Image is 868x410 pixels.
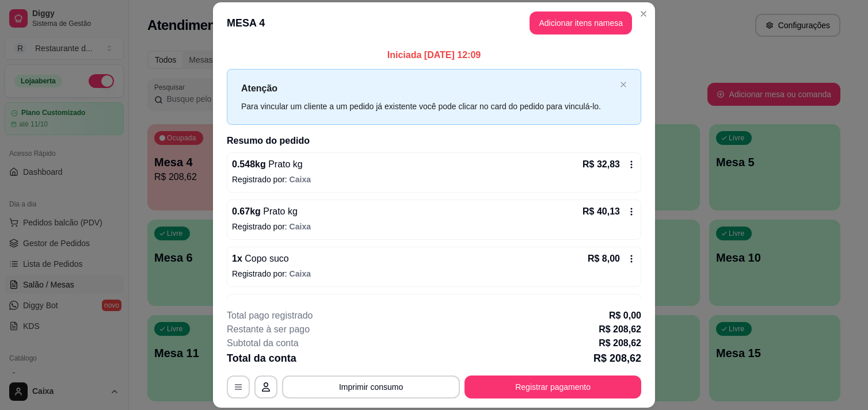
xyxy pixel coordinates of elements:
p: R$ 208,62 [593,350,641,366]
p: R$ 8,00 [588,252,620,266]
p: 1 x [232,299,310,313]
button: Imprimir consumo [282,375,460,398]
p: R$ 32,83 [583,158,620,171]
header: MESA 4 [213,2,655,44]
span: close [620,81,627,88]
p: 0.548 kg [232,158,303,171]
button: Close [634,5,653,23]
p: R$ 15,00 [583,299,620,313]
span: Prato kg [266,159,303,169]
button: close [620,81,627,89]
p: Iniciada [DATE] 12:09 [227,48,641,62]
p: Registrado por: [232,221,636,232]
button: Adicionar itens namesa [530,12,632,35]
p: Registrado por: [232,268,636,279]
button: Registrar pagamento [465,375,641,398]
p: Subtotal da conta [227,336,299,350]
span: Caixa [290,269,311,278]
p: 0.67 kg [232,205,298,219]
div: Para vincular um cliente a um pedido já existente você pode clicar no card do pedido para vinculá... [241,100,615,113]
p: R$ 0,00 [609,309,641,323]
p: Total da conta [227,350,296,366]
p: R$ 40,13 [583,205,620,219]
p: R$ 208,62 [599,336,641,350]
p: Total pago registrado [227,309,313,323]
p: Restante à ser pago [227,323,310,336]
span: Prato kg [261,206,298,216]
span: Caixa [290,175,311,184]
span: Caixa [290,222,311,231]
p: Atenção [241,81,615,95]
p: 1 x [232,252,289,266]
span: Copo suco [242,254,289,263]
p: R$ 208,62 [599,323,641,336]
p: Registrado por: [232,174,636,185]
h2: Resumo do pedido [227,134,641,148]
